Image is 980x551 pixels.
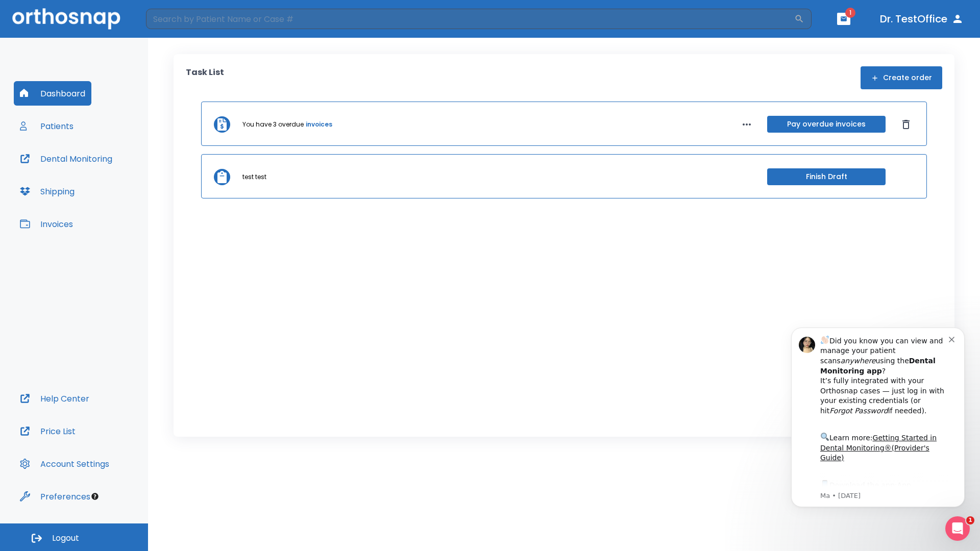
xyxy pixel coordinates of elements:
[14,81,91,106] button: Dashboard
[44,166,173,218] div: Download the app: | ​ Let us know if you need help getting started!
[14,452,115,476] button: Account Settings
[242,172,266,182] p: test test
[52,533,79,544] span: Logout
[14,419,82,443] button: Price List
[767,116,886,133] button: Pay overdue invoices
[44,179,173,188] p: Message from Ma, sent 3w ago
[186,66,224,89] p: Task List
[14,386,95,411] button: Help Center
[44,169,135,187] a: App Store
[767,168,886,185] button: Finish Draft
[12,8,120,29] img: Orthosnap
[14,179,81,204] button: Shipping
[146,9,794,29] input: Search by Patient Name or Case #
[242,120,304,129] p: You have 3 overdue
[90,492,100,501] div: Tooltip anchor
[14,484,96,509] button: Preferences
[14,114,80,138] button: Patients
[945,516,970,541] iframe: Intercom live chat
[876,10,968,28] button: Dr. TestOffice
[14,212,79,236] button: Invoices
[306,120,332,129] a: invoices
[898,116,914,133] button: Dismiss
[14,146,118,171] button: Dental Monitoring
[845,8,855,18] span: 1
[966,516,974,524] span: 1
[861,66,942,89] button: Create order
[776,312,980,523] iframe: Intercom notifications message
[173,22,181,30] button: Dismiss notification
